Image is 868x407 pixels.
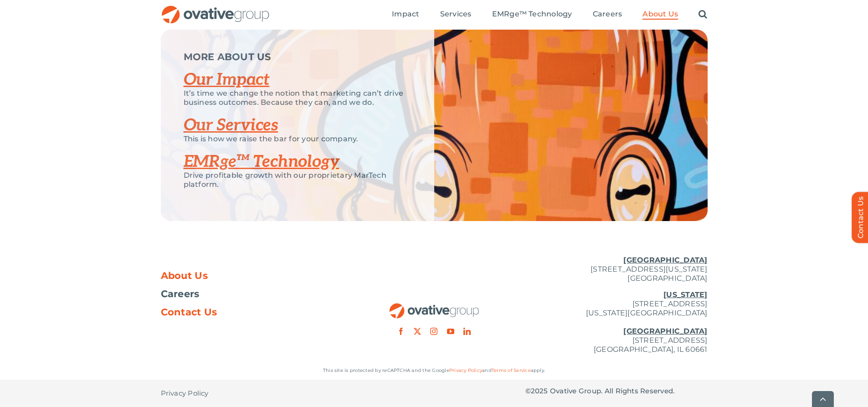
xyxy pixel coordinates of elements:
a: EMRge™ Technology [492,10,572,20]
span: Services [440,10,472,19]
u: [GEOGRAPHIC_DATA] [623,256,707,264]
nav: Footer - Privacy Policy [161,380,343,407]
p: MORE ABOUT US [184,52,411,62]
p: [STREET_ADDRESS] [US_STATE][GEOGRAPHIC_DATA] [STREET_ADDRESS] [GEOGRAPHIC_DATA], IL 60661 [525,290,708,354]
a: twitter [414,328,421,335]
a: About Us [161,271,343,280]
a: About Us [642,10,678,20]
p: [STREET_ADDRESS][US_STATE] [GEOGRAPHIC_DATA] [525,256,708,283]
a: Impact [392,10,419,20]
span: Privacy Policy [161,389,209,398]
a: Our Impact [184,70,270,90]
p: This site is protected by reCAPTCHA and the Google and apply. [161,366,708,375]
span: EMRge™ Technology [492,10,572,19]
a: youtube [447,328,454,335]
a: instagram [430,328,437,335]
span: Careers [161,289,200,299]
a: OG_Full_horizontal_RGB [161,5,270,13]
p: This is how we raise the bar for your company. [184,134,411,144]
a: Privacy Policy [161,380,209,407]
span: Contact Us [161,308,217,317]
a: Terms of Service [492,367,531,373]
a: OG_Full_horizontal_RGB [389,302,480,311]
u: [GEOGRAPHIC_DATA] [623,327,707,335]
a: facebook [397,328,405,335]
a: Services [440,10,472,20]
span: 2025 [531,386,548,395]
a: Careers [161,289,343,299]
a: linkedin [463,328,471,335]
span: About Us [642,10,678,19]
span: Impact [392,10,419,19]
p: © Ovative Group. All Rights Reserved. [525,386,708,396]
p: It’s time we change the notion that marketing can’t drive business outcomes. Because they can, an... [184,89,411,107]
a: Search [699,10,707,20]
a: EMRge™ Technology [184,152,339,172]
span: Careers [593,10,622,19]
nav: Footer Menu [161,271,343,317]
span: About Us [161,271,208,280]
p: Drive profitable growth with our proprietary MarTech platform. [184,171,411,189]
a: Our Services [184,115,278,135]
u: [US_STATE] [663,290,707,299]
a: Careers [593,10,622,20]
a: Privacy Policy [449,367,482,373]
a: Contact Us [161,308,343,317]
